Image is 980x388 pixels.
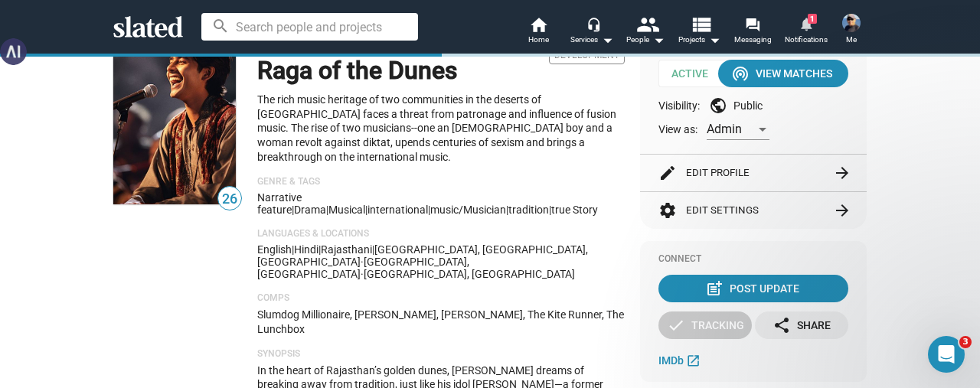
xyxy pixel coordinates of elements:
[326,204,328,216] span: |
[318,243,321,256] span: |
[658,96,848,115] div: Visibility: Public
[686,353,701,367] mat-icon: open_in_new
[667,311,744,339] div: Tracking
[328,204,365,216] span: Musical
[113,23,236,204] img: Millionaires of Love - The Raga of the Dunes
[672,15,726,49] button: Projects
[367,204,428,216] span: international
[959,336,972,348] span: 3
[292,204,294,216] span: |
[658,60,732,87] span: Active
[658,253,848,266] div: Connect
[707,122,742,136] span: Admin
[678,31,720,49] span: Projects
[799,16,813,31] mat-icon: notifications
[257,308,625,336] p: Slumdog Millionaire, [PERSON_NAME], [PERSON_NAME], The Kite Runner, The Lunchbox
[731,64,750,83] mat-icon: wifi_tethering
[528,31,549,49] span: Home
[709,96,727,115] mat-icon: public
[257,292,625,305] p: Comps
[570,31,613,49] div: Services
[734,31,772,49] span: Messaging
[619,15,672,49] button: People
[658,192,848,229] button: Edit Settings
[257,93,625,164] p: The rich music heritage of two communities in the deserts of [GEOGRAPHIC_DATA] faces a threat fro...
[773,311,831,339] div: Share
[636,13,658,35] mat-icon: people
[658,351,704,370] a: IMDb
[257,243,588,268] span: [GEOGRAPHIC_DATA], [GEOGRAPHIC_DATA], [GEOGRAPHIC_DATA]
[705,279,724,298] mat-icon: post_add
[833,11,870,51] button: Mukesh ParikhMe
[506,204,508,216] span: |
[218,189,241,210] span: 26
[257,348,625,360] p: Synopsis
[658,122,697,137] span: View as:
[598,31,616,49] mat-icon: arrow_drop_down
[257,256,469,280] span: [GEOGRAPHIC_DATA], [GEOGRAPHIC_DATA]
[690,13,712,35] mat-icon: view_list
[658,155,848,191] button: Edit Profile
[321,243,372,256] span: Rajasthani
[658,275,848,302] button: Post Update
[549,204,551,216] span: |
[708,275,799,302] div: Post Update
[428,204,430,216] span: |
[508,204,549,216] span: tradition
[361,268,364,280] span: ·
[529,15,547,34] mat-icon: home
[755,311,848,339] button: Share
[726,15,779,49] a: Messaging
[779,15,833,49] a: 1Notifications
[201,13,418,41] input: Search people and projects
[745,17,759,31] mat-icon: forum
[773,316,791,334] mat-icon: share
[808,14,817,24] span: 1
[292,243,294,256] span: |
[928,336,965,373] iframe: Intercom live chat
[649,31,668,49] mat-icon: arrow_drop_down
[658,201,677,220] mat-icon: settings
[430,204,506,216] span: music/musician
[364,268,575,280] span: [GEOGRAPHIC_DATA], [GEOGRAPHIC_DATA]
[658,164,677,182] mat-icon: edit
[658,354,684,367] span: IMDb
[294,204,326,216] span: Drama
[734,60,832,87] div: View Matches
[705,31,724,49] mat-icon: arrow_drop_down
[842,14,861,32] img: Mukesh Parikh
[511,15,565,49] a: Home
[257,176,625,188] p: Genre & Tags
[257,243,292,256] span: English
[551,204,598,216] span: true story
[833,201,851,220] mat-icon: arrow_forward
[365,204,367,216] span: |
[785,31,828,49] span: Notifications
[846,31,857,49] span: Me
[257,228,625,240] p: Languages & Locations
[294,243,318,256] span: Hindi
[372,243,374,256] span: |
[565,15,619,49] button: Services
[361,256,364,268] span: ·
[257,191,302,216] span: Narrative feature
[626,31,665,49] div: People
[667,316,685,334] mat-icon: check
[718,60,848,87] button: View Matches
[586,17,600,31] mat-icon: headset_mic
[658,311,752,339] button: Tracking
[833,164,851,182] mat-icon: arrow_forward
